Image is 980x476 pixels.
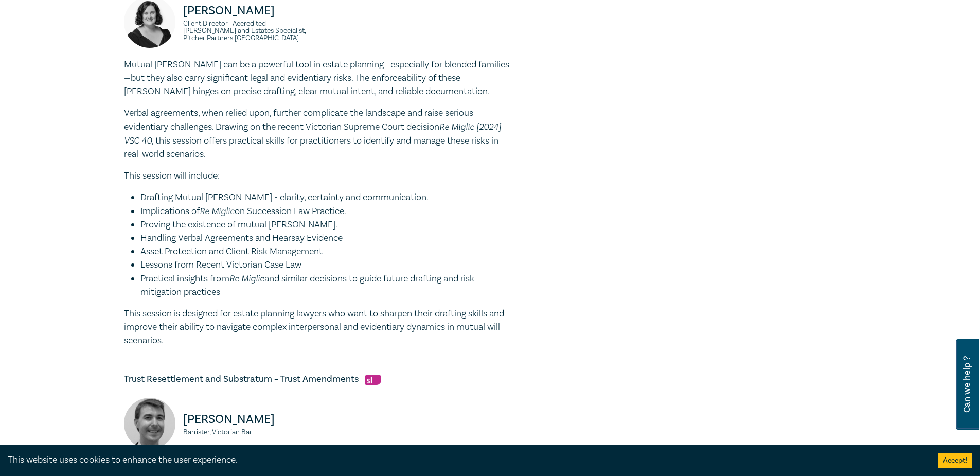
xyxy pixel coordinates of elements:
em: Re Miglic [200,205,235,216]
em: Re Miglic [229,273,264,284]
p: This session is designed for estate planning lawyers who want to sharpen their drafting skills an... [124,307,515,347]
li: Lessons from Recent Victorian Case Law [140,258,515,272]
p: [PERSON_NAME] [183,411,313,428]
li: Handling Verbal Agreements and Hearsay Evidence [140,232,515,245]
p: Verbal agreements, when relied upon, further complicate the landscape and raise serious evidentia... [124,107,515,161]
li: Proving the existence of mutual [PERSON_NAME]. [140,218,515,232]
h5: Trust Resettlement and Substratum – Trust Amendments [124,373,515,385]
img: Substantive Law [365,375,381,385]
small: Barrister, Victorian Bar [183,429,313,436]
p: This session will include: [124,169,515,183]
li: Implications of on Succession Law Practice. [140,204,515,218]
small: Client Director | Accredited [PERSON_NAME] and Estates Specialist, Pitcher Partners [GEOGRAPHIC_D... [183,20,313,42]
div: This website uses cookies to enhance the user experience. [8,453,922,467]
button: Accept cookies [938,453,972,468]
li: Asset Protection and Client Risk Management [140,245,515,258]
img: Philip Bender [124,398,175,449]
li: Drafting Mutual [PERSON_NAME] - clarity, certainty and communication. [140,191,515,204]
em: Re Miglic [2024] VSC 40 [124,121,501,146]
p: [PERSON_NAME] [183,3,313,19]
p: Mutual [PERSON_NAME] can be a powerful tool in estate planning—especially for blended families—bu... [124,58,515,98]
span: Can we help ? [962,345,972,424]
li: Practical insights from and similar decisions to guide future drafting and risk mitigation practices [140,272,515,299]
